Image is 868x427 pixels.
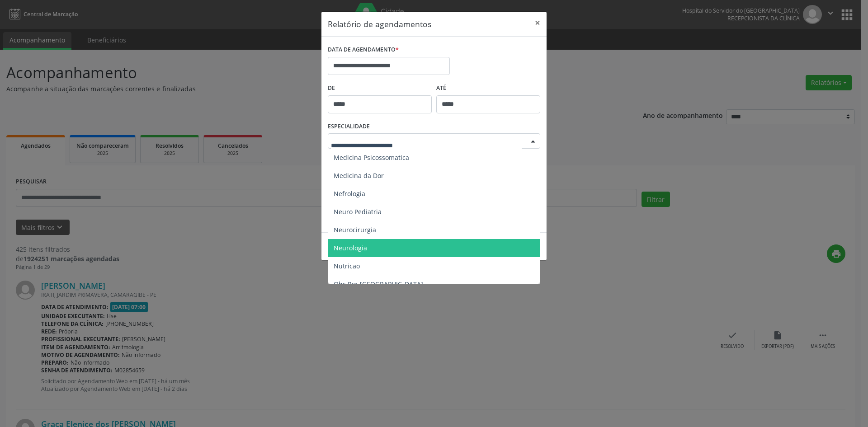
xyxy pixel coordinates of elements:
label: De [328,81,432,95]
label: ATÉ [436,81,540,95]
span: Neurocirurgia [334,225,376,234]
span: Obs Pre-[GEOGRAPHIC_DATA] [334,280,423,288]
span: Medicina Psicossomatica [334,153,409,162]
span: Nutricao [334,262,360,270]
span: Neurologia [334,244,367,252]
span: Nefrologia [334,189,365,198]
label: DATA DE AGENDAMENTO [328,43,399,57]
label: ESPECIALIDADE [328,120,370,134]
h5: Relatório de agendamentos [328,18,431,30]
span: Medicina da Dor [334,171,384,180]
button: Close [528,12,547,34]
span: Neuro Pediatria [334,207,382,216]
